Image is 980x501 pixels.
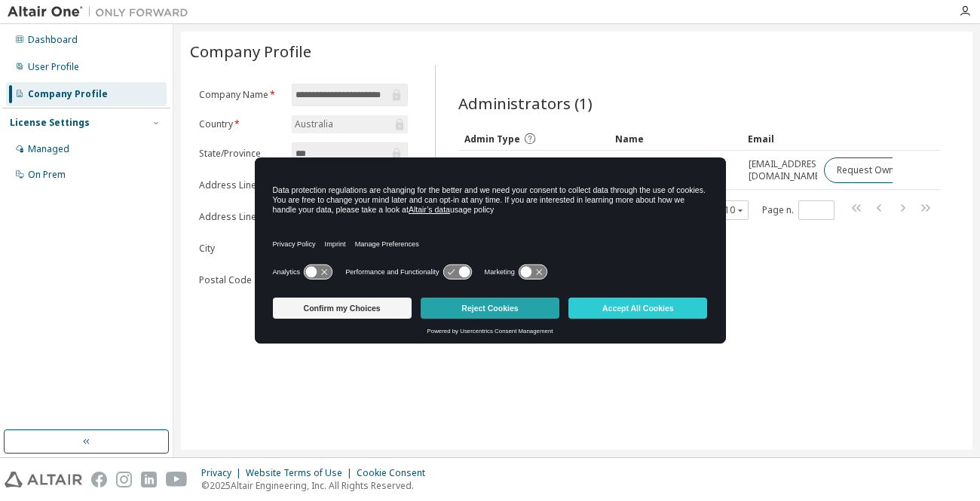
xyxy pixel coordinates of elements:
[28,88,108,100] div: Company Profile
[615,127,737,151] div: Name
[10,117,90,129] div: License Settings
[28,34,78,46] div: Dashboard
[201,479,434,492] p: © 2025 Altair Engineering, Inc. All Rights Reserved.
[199,274,283,286] label: Postal Code
[199,89,283,101] label: Company Name
[28,143,69,155] div: Managed
[199,179,283,191] label: Address Line 1
[141,472,157,487] img: linkedin.svg
[199,243,283,255] label: City
[28,61,79,73] div: User Profile
[201,467,246,479] div: Privacy
[28,169,66,181] div: On Prem
[748,127,811,151] div: Email
[458,93,593,114] span: Administrators (1)
[166,472,188,487] img: youtube.svg
[292,116,335,133] div: Australia
[190,41,311,62] span: Company Profile
[116,472,132,487] img: instagram.svg
[91,472,107,487] img: facebook.svg
[292,115,408,133] div: Australia
[8,5,196,20] img: Altair One
[724,204,745,216] button: 10
[199,148,283,160] label: State/Province
[199,118,283,130] label: Country
[464,133,520,145] span: Admin Type
[357,467,434,479] div: Cookie Consent
[199,211,283,223] label: Address Line 2
[762,200,835,220] span: Page n.
[5,472,82,487] img: altair_logo.svg
[246,467,357,479] div: Website Terms of Use
[749,158,825,182] span: [EMAIL_ADDRESS][DOMAIN_NAME]
[824,157,951,183] button: Request Owner Change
